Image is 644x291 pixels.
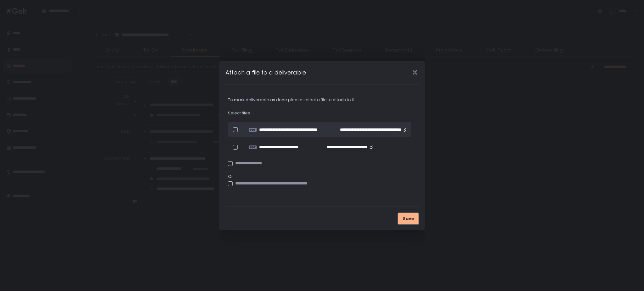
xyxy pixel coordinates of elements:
[398,213,419,224] button: Save
[228,174,416,179] span: Or
[405,69,425,76] div: Close
[225,68,306,77] h1: Attach a file to a deliverable
[403,216,414,222] span: Save
[228,110,416,116] div: Select files
[228,97,416,103] div: To mark deliverable as done please select a file to attach to it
